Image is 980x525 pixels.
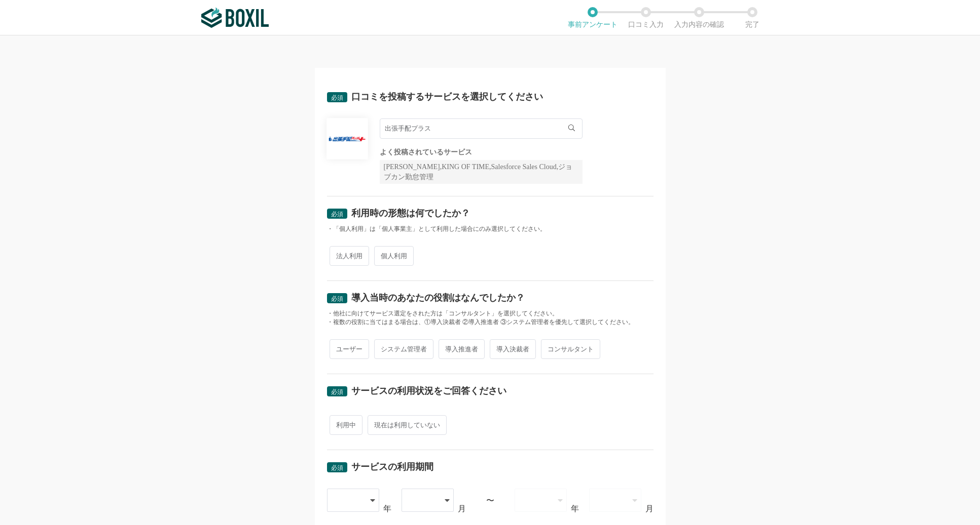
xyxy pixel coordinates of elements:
[351,209,470,218] div: 利用時の形態は何でしたか？
[327,309,654,318] div: ・他社に向けてサービス選定をされた方は「コンサルタント」を選択してください。
[351,293,525,302] div: 導入当時のあなたの役割はなんでしたか？
[571,505,579,513] div: 年
[486,497,494,505] div: 〜
[566,7,620,28] li: 事前アンケート
[331,295,343,302] span: 必須
[380,149,583,156] div: よく投稿されているサービス
[673,7,726,28] li: 入力内容の確認
[374,246,414,266] span: 個人利用
[330,246,369,266] span: 法人利用
[368,415,447,435] span: 現在は利用していない
[330,415,362,435] span: 利用中
[383,505,391,513] div: 年
[380,160,583,184] div: [PERSON_NAME],KING OF TIME,Salesforce Sales Cloud,ジョブカン勤怠管理
[439,339,485,359] span: 導入推進者
[490,339,536,359] span: 導入決裁者
[331,94,343,101] span: 必須
[620,7,673,28] li: 口コミ入力
[351,386,506,395] div: サービスの利用状況をご回答ください
[351,92,543,101] div: 口コミを投稿するサービスを選択してください
[327,318,654,327] div: ・複数の役割に当てはまる場合は、①導入決裁者 ②導入推進者 ③システム管理者を優先して選択してください。
[541,339,600,359] span: コンサルタント
[645,505,654,513] div: 月
[351,462,433,471] div: サービスの利用期間
[327,225,654,233] div: ・「個人利用」は「個人事業主」として利用した場合にのみ選択してください。
[380,118,583,139] input: サービス名で検索
[201,8,269,28] img: ボクシルSaaS_ロゴ
[374,339,433,359] span: システム管理者
[726,7,779,28] li: 完了
[331,464,343,471] span: 必須
[330,339,369,359] span: ユーザー
[331,211,343,218] span: 必須
[331,388,343,395] span: 必須
[458,505,466,513] div: 月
